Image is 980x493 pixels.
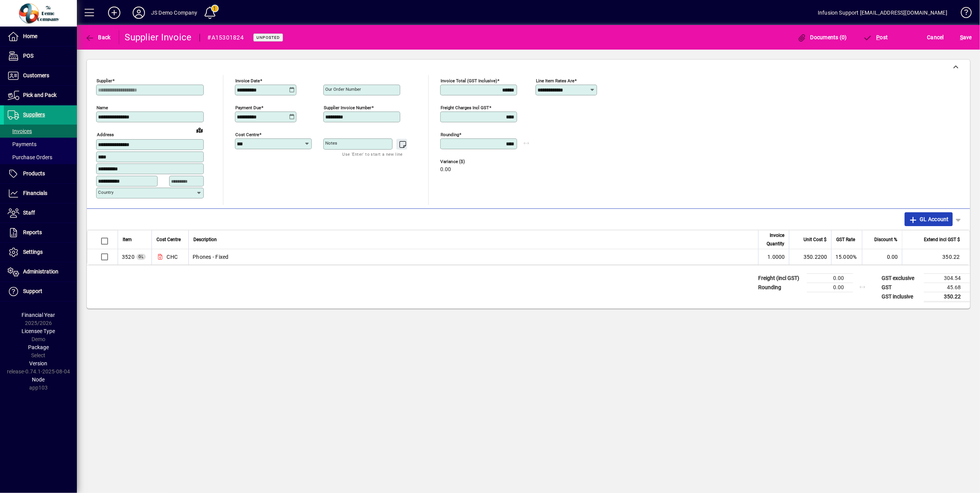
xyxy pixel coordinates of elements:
a: Reports [4,223,77,242]
a: Financials [4,184,77,203]
button: Save [958,30,974,44]
a: Pick and Pack [4,86,77,105]
span: Node [32,376,45,383]
a: Support [4,282,77,301]
td: Phones - Fixed [188,249,758,265]
td: 350.2200 [789,249,831,265]
a: Administration [4,262,77,281]
span: Cost Centre [156,235,181,244]
span: Extend incl GST $ [924,235,960,244]
span: CHC [167,253,178,261]
div: Supplier Invoice [125,31,192,43]
span: Invoice Quantity [763,231,784,248]
a: View on map [193,124,206,136]
td: GST [878,283,924,292]
span: Discount % [874,235,897,244]
button: Back [83,30,113,44]
a: Home [4,27,77,46]
mat-label: Freight charges incl GST [441,105,489,110]
span: GST Rate [836,235,855,244]
mat-label: Invoice Total (GST inclusive) [441,78,497,83]
button: GL Account [905,212,953,226]
span: GL [138,255,144,259]
button: Post [861,30,890,44]
span: Purchase Orders [8,154,52,160]
span: Package [28,344,49,350]
span: Item [123,235,132,244]
td: 350.22 [902,249,970,265]
mat-label: Name [97,105,108,110]
div: Infusion Support [EMAIL_ADDRESS][DOMAIN_NAME] [818,7,947,19]
span: Invoices [8,128,32,134]
span: P [877,34,880,40]
mat-label: Cost Centre [235,132,259,137]
a: Knowledge Base [955,2,970,27]
a: Payments [4,138,77,151]
span: Staff [23,210,35,216]
span: Back [85,34,111,40]
span: Unposted [256,35,280,40]
span: Suppliers [23,112,45,118]
td: GST inclusive [878,292,924,301]
span: Licensee Type [22,328,55,334]
a: Customers [4,66,77,85]
span: 0.00 [440,167,451,173]
mat-label: Supplier invoice number [324,105,371,110]
mat-label: Payment due [235,105,261,110]
button: Add [102,6,126,20]
button: Documents (0) [795,30,849,44]
span: Payments [8,141,37,147]
mat-label: Invoice date [235,78,260,83]
td: 1.0000 [758,249,789,265]
a: Invoices [4,125,77,138]
span: Version [30,360,48,366]
span: Customers [23,72,49,78]
mat-label: Country [98,190,113,195]
td: 15.000% [831,249,862,265]
td: GST exclusive [878,273,924,283]
button: Profile [126,6,151,20]
span: Variance ($) [440,159,486,164]
td: 304.54 [924,273,970,283]
span: S [960,34,963,40]
span: Financials [23,190,47,196]
span: POS [23,53,33,59]
td: 350.22 [924,292,970,301]
span: Unit Cost $ [804,235,827,244]
span: ave [960,31,972,43]
a: Products [4,164,77,183]
td: 0.00 [807,283,853,292]
mat-label: Line item rates are [536,78,574,83]
span: Description [193,235,217,244]
span: Products [23,170,45,177]
td: 0.00 [807,273,853,283]
td: Freight (incl GST) [754,273,807,283]
span: ost [863,34,888,40]
span: Documents (0) [797,34,847,40]
td: 0.00 [862,249,902,265]
span: Administration [23,268,58,275]
span: Pick and Pack [23,92,57,98]
span: Settings [23,249,43,255]
button: Cancel [925,30,946,44]
td: Rounding [754,283,807,292]
mat-label: Our order number [325,87,361,92]
a: Purchase Orders [4,151,77,164]
div: #A15301824 [208,32,244,44]
span: Support [23,288,42,294]
a: Settings [4,243,77,262]
span: Home [23,33,37,39]
mat-hint: Use 'Enter' to start a new line [343,150,403,158]
td: 45.68 [924,283,970,292]
mat-label: Rounding [441,132,459,137]
a: Staff [4,203,77,223]
app-page-header-button: Back [77,30,119,44]
mat-label: Supplier [97,78,112,83]
mat-label: Notes [325,140,337,146]
div: JS Demo Company [151,7,198,19]
a: POS [4,47,77,66]
span: Phones - Fixed [122,253,135,261]
span: Reports [23,229,42,235]
span: Financial Year [22,312,55,318]
span: Cancel [927,31,944,43]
